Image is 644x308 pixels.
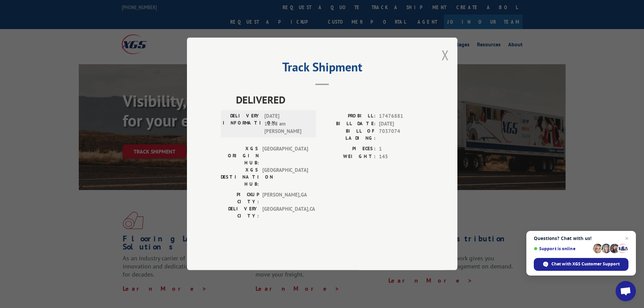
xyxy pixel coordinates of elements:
[264,113,310,136] span: [DATE] 11:08 am [PERSON_NAME]
[442,46,449,64] button: Close modal
[623,234,631,242] span: Close chat
[551,261,620,267] span: Chat with XGS Customer Support
[221,206,259,220] label: DELIVERY CITY:
[236,92,424,108] span: DELIVERED
[379,153,424,161] span: 145
[262,167,308,188] span: [GEOGRAPHIC_DATA]
[262,145,308,167] span: [GEOGRAPHIC_DATA]
[262,206,308,220] span: [GEOGRAPHIC_DATA] , CA
[379,128,424,142] span: 7037074
[534,236,628,241] span: Questions? Chat with us!
[221,167,259,188] label: XGS DESTINATION HUB:
[221,145,259,167] label: XGS ORIGIN HUB:
[221,191,259,206] label: PICKUP CITY:
[534,258,628,271] div: Chat with XGS Customer Support
[379,145,424,153] span: 1
[322,113,376,120] label: PROBILL:
[322,153,376,161] label: WEIGHT:
[322,120,376,128] label: BILL DATE:
[379,120,424,128] span: [DATE]
[534,246,591,251] span: Support is online
[221,62,424,75] h2: Track Shipment
[262,191,308,206] span: [PERSON_NAME] , GA
[322,128,376,142] label: BILL OF LADING:
[223,113,261,136] label: DELIVERY INFORMATION:
[322,145,376,153] label: PIECES:
[616,281,636,301] div: Open chat
[379,113,424,120] span: 17476881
